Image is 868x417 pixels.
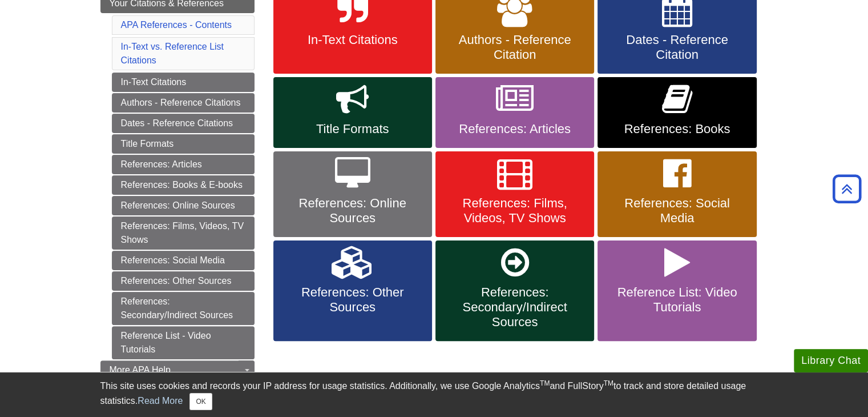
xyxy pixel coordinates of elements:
[138,396,183,406] a: Read More
[604,379,613,387] sup: TM
[112,134,255,154] a: Title Formats
[112,73,255,92] a: In-Text Citations
[273,240,432,341] a: References: Other Sources
[112,326,255,359] a: Reference List - Video Tutorials
[112,196,255,215] a: References: Online Sources
[444,33,586,62] span: Authors - Reference Citation
[272,366,768,391] caption: In-Text Citation vs. Reference List Citation (See for more information)
[112,271,255,291] a: References: Other Sources
[829,181,865,197] a: Back to Top
[606,122,748,137] span: References: Books
[273,151,432,237] a: References: Online Sources
[597,240,756,341] a: Reference List: Video Tutorials
[112,292,255,325] a: References: Secondary/Indirect Sources
[597,77,756,148] a: References: Books
[282,122,423,137] span: Title Formats
[121,20,232,30] a: APA References - Contents
[112,175,255,195] a: References: Books & E-books
[110,365,171,375] span: More APA Help
[606,285,748,315] span: Reference List: Video Tutorials
[597,151,756,237] a: References: Social Media
[435,240,594,341] a: References: Secondary/Indirect Sources
[606,33,748,62] span: Dates - Reference Citation
[540,379,550,387] sup: TM
[100,360,255,380] a: More APA Help
[435,151,594,237] a: References: Films, Videos, TV Shows
[444,196,586,226] span: References: Films, Videos, TV Shows
[112,251,255,270] a: References: Social Media
[112,155,255,174] a: References: Articles
[100,379,768,410] div: This site uses cookies and records your IP address for usage statistics. Additionally, we use Goo...
[794,349,868,372] button: Library Chat
[189,393,212,410] button: Close
[112,93,255,113] a: Authors - Reference Citations
[282,196,423,226] span: References: Online Sources
[121,42,224,65] a: In-Text vs. Reference List Citations
[444,285,586,330] span: References: Secondary/Indirect Sources
[606,196,748,226] span: References: Social Media
[112,216,255,250] a: References: Films, Videos, TV Shows
[444,122,586,137] span: References: Articles
[282,285,423,315] span: References: Other Sources
[112,114,255,133] a: Dates - Reference Citations
[435,77,594,148] a: References: Articles
[273,77,432,148] a: Title Formats
[282,33,423,47] span: In-Text Citations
